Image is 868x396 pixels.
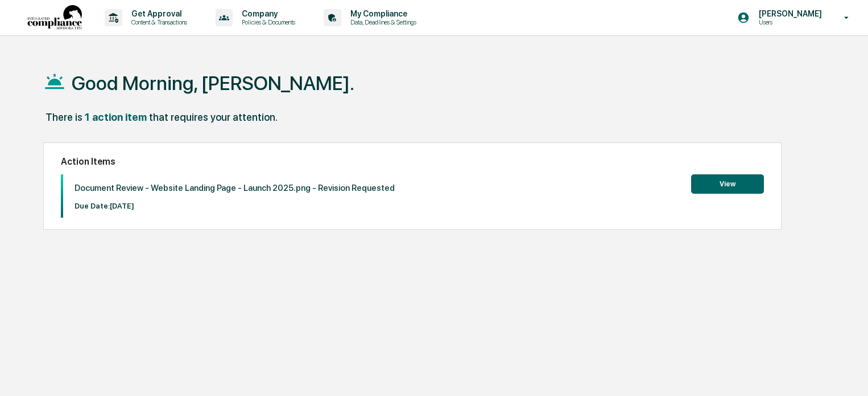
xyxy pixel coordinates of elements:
[691,178,764,189] a: View
[122,9,193,18] p: Get Approval
[72,72,354,95] h1: Good Morning, [PERSON_NAME].
[341,9,422,18] p: My Compliance
[750,18,828,26] p: Users
[233,18,301,26] p: Policies & Documents
[27,5,82,31] img: logo
[75,202,395,210] p: Due Date: [DATE]
[149,111,278,123] div: that requires your attention.
[233,9,301,18] p: Company
[46,111,82,123] div: There is
[75,183,395,193] p: Document Review - Website Landing Page - Launch 2025.png - Revision Requested
[341,18,422,26] p: Data, Deadlines & Settings
[61,156,764,167] h2: Action Items
[750,9,828,18] p: [PERSON_NAME]
[691,174,764,194] button: View
[85,111,147,123] div: 1 action item
[122,18,193,26] p: Content & Transactions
